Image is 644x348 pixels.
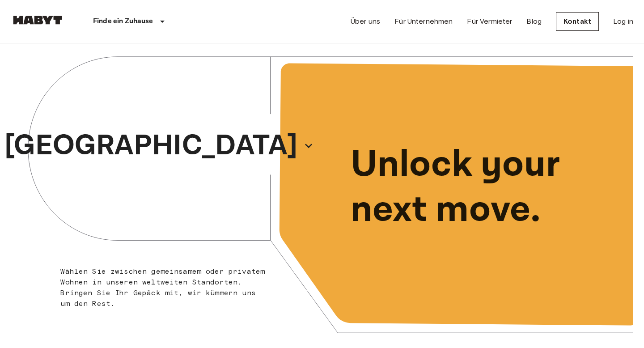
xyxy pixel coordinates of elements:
[351,16,380,27] a: Über uns
[93,16,153,27] p: Finde ein Zuhause
[60,266,266,309] p: Wählen Sie zwischen gemeinsamem oder privatem Wohnen in unseren weltweiten Standorten. Bringen Si...
[467,16,512,27] a: Für Vermieter
[351,142,619,233] p: Unlock your next move.
[526,16,542,27] a: Blog
[394,16,453,27] a: Für Unternehmen
[11,16,64,25] img: Habyt
[4,124,298,167] p: [GEOGRAPHIC_DATA]
[613,16,633,27] a: Log in
[556,12,599,31] a: Kontakt
[1,122,318,170] button: [GEOGRAPHIC_DATA]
